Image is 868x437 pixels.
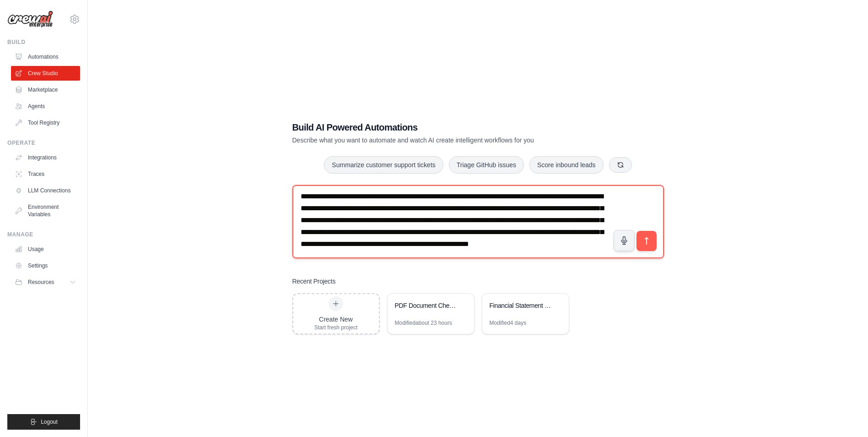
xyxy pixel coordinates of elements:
a: Marketplace [11,82,80,97]
div: Modified 4 days [490,319,527,327]
span: Resources [28,279,54,286]
a: Environment Variables [11,200,80,222]
h1: Build AI Powered Automations [292,121,600,134]
div: Start fresh project [314,324,358,331]
button: Logout [7,414,80,430]
button: Triage GitHub issues [449,156,524,174]
div: Financial Statement Tie-Out Automation [490,301,552,310]
a: LLM Connections [11,183,80,198]
p: Describe what you want to automate and watch AI create intelligent workflows for you [292,136,600,145]
div: Manage [7,231,80,238]
a: Crew Studio [11,66,80,81]
a: Settings [11,258,80,273]
a: Usage [11,242,80,257]
button: Click to speak your automation idea [614,230,635,251]
h3: Recent Projects [292,277,336,286]
a: Traces [11,167,80,181]
a: Tool Registry [11,115,80,130]
span: Logout [41,418,58,426]
div: Operate [7,139,80,147]
div: PDF Document Checklist Verifier [395,301,458,310]
div: Build [7,38,80,46]
div: Create New [314,315,358,324]
button: Score inbound leads [529,156,604,174]
button: Get new suggestions [609,157,632,173]
button: Summarize customer support tickets [324,156,443,174]
a: Integrations [11,150,80,165]
a: Automations [11,49,80,64]
a: Agents [11,99,80,114]
iframe: Chat Widget [822,393,868,437]
button: Resources [11,275,80,290]
img: Logo [7,11,53,28]
div: Modified about 23 hours [395,319,452,327]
